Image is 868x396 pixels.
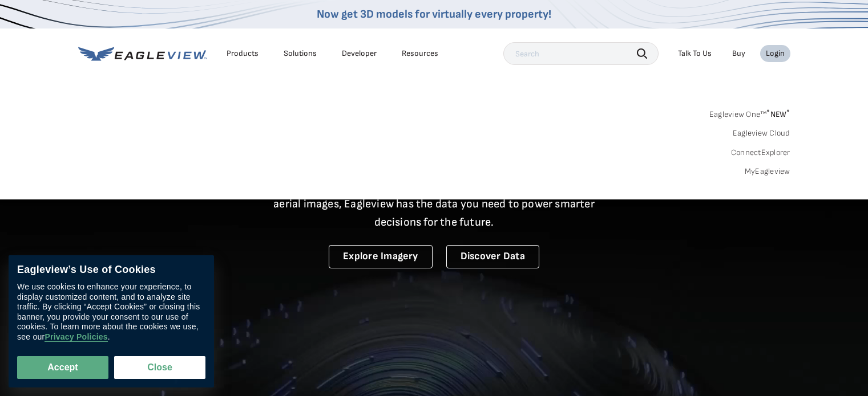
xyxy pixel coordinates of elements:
a: Eagleview One™*NEW* [709,106,790,119]
a: Now get 3D models for virtually every property! [317,7,551,21]
a: ConnectExplorer [731,148,790,158]
div: Eagleview’s Use of Cookies [17,264,205,276]
input: Search [503,42,659,65]
div: Resources [402,48,438,59]
a: Eagleview Cloud [733,128,790,138]
button: Close [114,356,205,379]
a: Explore Imagery [329,245,433,268]
div: Solutions [284,48,317,59]
div: We use cookies to enhance your experience, to display customized content, and to analyze site tra... [17,282,205,342]
a: Developer [342,48,377,59]
span: NEW [766,109,790,119]
div: Talk To Us [678,48,712,59]
div: Products [227,48,259,59]
a: Privacy Policies [45,332,107,342]
button: Accept [17,356,108,379]
p: A new era starts here. Built on more than 3.5 billion high-resolution aerial images, Eagleview ha... [260,177,609,231]
div: Login [766,48,785,59]
a: Buy [732,48,745,59]
a: MyEagleview [745,166,790,177]
a: Discover Data [446,245,539,268]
